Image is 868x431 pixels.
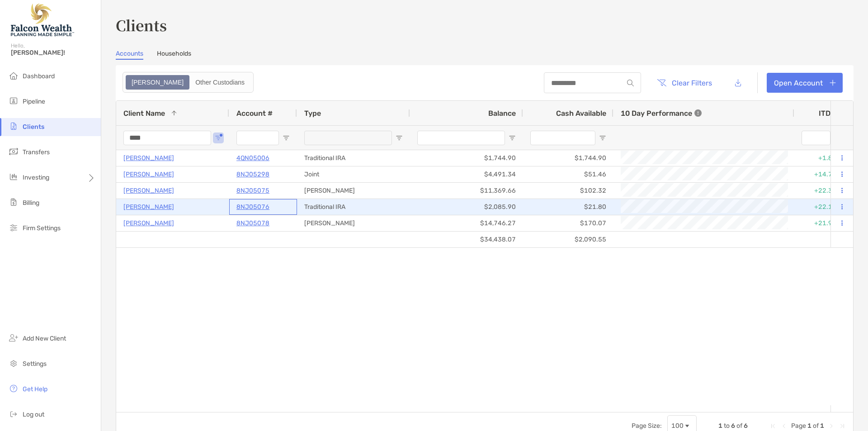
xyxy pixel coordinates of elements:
img: logout icon [8,408,19,419]
div: Traditional IRA [297,199,410,215]
div: Traditional IRA [297,150,410,166]
div: [PERSON_NAME] [297,215,410,231]
img: billing icon [8,197,19,208]
span: 6 [744,422,748,430]
a: [PERSON_NAME] [123,152,174,164]
a: Accounts [116,50,143,60]
div: Page Size: [632,422,662,430]
div: $1,744.90 [523,150,613,166]
div: First Page [769,422,777,430]
a: 8NJ05078 [236,218,269,229]
a: Open Account [767,73,843,93]
button: Open Filter Menu [215,134,222,142]
div: segmented control [123,72,254,93]
span: 1 [820,422,824,430]
div: $21.80 [523,199,613,215]
h3: Clients [116,14,854,35]
div: Other Custodians [190,76,250,89]
div: +21.92% [794,215,849,231]
span: Get Help [23,385,47,393]
img: clients icon [8,121,19,132]
img: investing icon [8,171,19,182]
span: 1 [807,422,811,430]
div: 10 Day Performance [621,101,702,125]
a: [PERSON_NAME] [123,218,174,229]
span: Investing [23,174,49,181]
span: Firm Settings [23,224,61,232]
div: Joint [297,166,410,182]
img: pipeline icon [8,95,19,106]
button: Open Filter Menu [396,134,403,142]
span: Pipeline [23,98,45,105]
input: Balance Filter Input [417,131,505,145]
div: [PERSON_NAME] [297,183,410,199]
div: $170.07 [523,215,613,231]
button: Clear Filters [650,73,719,93]
input: Client Name Filter Input [123,131,211,145]
img: get-help icon [8,383,19,394]
div: 100 [671,422,684,430]
div: +22.32% [794,183,849,199]
div: $51.46 [523,166,613,182]
img: transfers icon [8,146,19,157]
img: input icon [627,80,634,86]
div: Last Page [839,422,846,430]
input: Cash Available Filter Input [530,131,595,145]
a: [PERSON_NAME] [123,201,174,213]
img: Falcon Wealth Planning Logo [11,4,74,36]
a: 8NJ05298 [236,169,269,180]
div: $102.32 [523,183,613,199]
a: Households [157,50,191,60]
span: to [724,422,730,430]
img: firm-settings icon [8,222,19,233]
div: $2,090.55 [523,232,613,247]
input: ITD Filter Input [802,131,830,145]
a: [PERSON_NAME] [123,169,174,180]
span: Transfers [23,148,50,156]
div: $11,369.66 [410,183,523,199]
div: Zoe [127,76,189,89]
a: [PERSON_NAME] [123,185,174,196]
button: Open Filter Menu [283,134,290,142]
span: 6 [731,422,735,430]
span: of [736,422,742,430]
input: Account # Filter Input [236,131,279,145]
span: of [813,422,819,430]
div: $4,491.34 [410,166,523,182]
a: 8NJ05076 [236,201,269,213]
div: $1,744.90 [410,150,523,166]
div: Previous Page [780,422,788,430]
span: Cash Available [556,109,606,118]
div: +14.72% [794,166,849,182]
span: Account # [236,109,273,118]
span: Log out [23,411,44,418]
span: [PERSON_NAME]! [11,49,95,57]
span: 1 [718,422,722,430]
span: Type [304,109,321,118]
div: +22.16% [794,199,849,215]
img: dashboard icon [8,70,19,81]
div: $34,438.07 [410,232,523,247]
img: settings icon [8,358,19,369]
span: Balance [488,109,516,118]
div: $14,746.27 [410,215,523,231]
a: 4QN05006 [236,152,269,164]
div: ITD [819,109,841,118]
p: 8NJ05075 [236,185,269,196]
button: Open Filter Menu [599,134,606,142]
span: Client Name [123,109,165,118]
div: $2,085.90 [410,199,523,215]
span: Clients [23,123,44,131]
span: Dashboard [23,72,55,80]
img: add_new_client icon [8,332,19,343]
div: +1.84% [794,150,849,166]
